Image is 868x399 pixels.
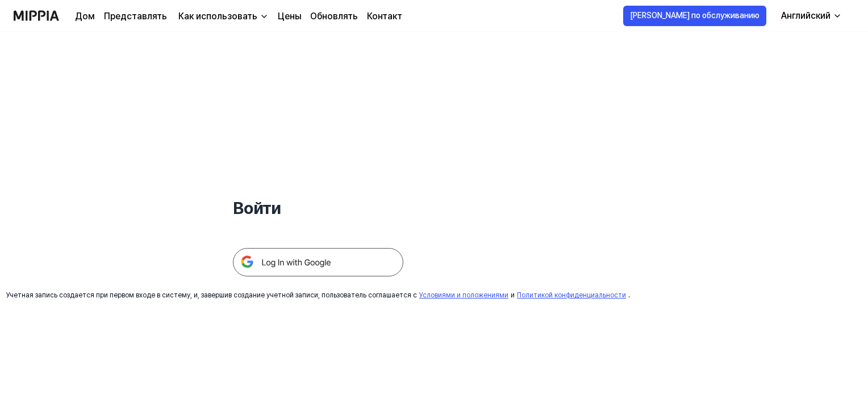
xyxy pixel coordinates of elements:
[628,291,630,299] font: .
[367,10,402,23] a: Контакт
[176,10,269,23] button: Как использовать
[419,291,508,299] a: Условиями и положениями
[233,248,403,276] img: 구글 로그인 버튼
[260,12,269,21] img: вниз
[310,11,358,22] font: Обновлять
[278,10,301,23] a: Цены
[278,11,301,22] font: Цены
[511,291,515,299] font: и
[75,11,95,22] font: Дом
[517,291,626,299] a: Политикой конфиденциальности
[75,10,95,23] a: Дом
[623,6,766,26] button: [PERSON_NAME] по обслуживанию
[310,10,358,23] a: Обновлять
[772,5,849,27] button: Английский
[6,291,417,299] font: Учетная запись создается при первом входе в систему, и, завершив создание учетной записи, пользов...
[178,11,257,22] font: Как использовать
[367,11,402,22] font: Контакт
[781,10,831,21] font: Английский
[104,11,167,22] font: Представлять
[630,11,759,20] font: [PERSON_NAME] по обслуживанию
[233,198,281,218] font: Войти
[104,10,167,23] a: Представлять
